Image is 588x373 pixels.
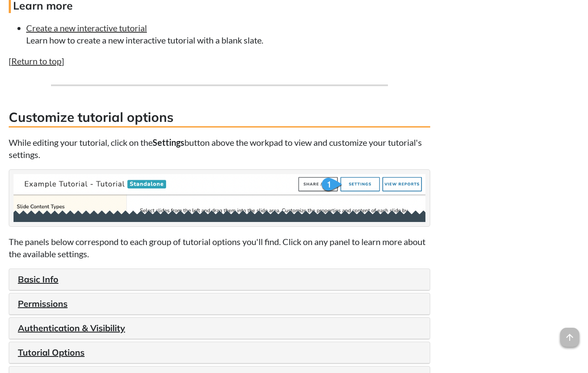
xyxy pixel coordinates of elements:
[9,108,430,128] h3: Customize tutorial options
[11,56,61,66] a: Return to top
[9,136,430,161] p: While editing your tutorial, click on the button above the workpad to view and customize your tut...
[26,22,430,46] li: Learn how to create a new interactive tutorial with a blank slate.
[153,137,184,148] strong: Settings
[18,323,125,333] a: Authentication & Visibility
[560,328,579,347] span: arrow_upward
[560,329,579,339] a: arrow_upward
[26,23,147,33] a: Create a new interactive tutorial
[18,347,85,358] a: Tutorial Options
[9,55,430,67] p: [ ]
[18,274,58,285] a: Basic Info
[9,235,430,260] p: The panels below correspond to each group of tutorial options you'll find. Click on any panel to ...
[14,174,425,222] img: navigating to a tutorial's settings
[18,298,68,309] a: Permissions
